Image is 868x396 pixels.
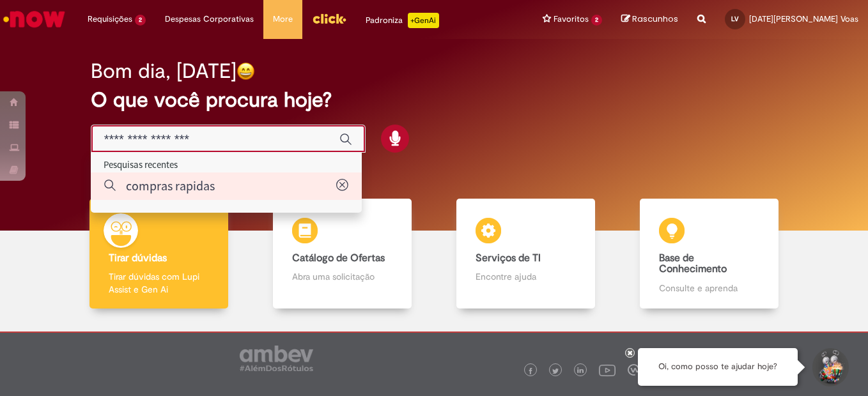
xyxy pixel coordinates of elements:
[91,60,236,82] h2: Bom dia, [DATE]
[659,252,727,276] b: Base de Conhecimento
[632,13,678,25] span: Rascunhos
[1,6,67,32] img: ServiceNow
[617,199,801,309] a: Base de Conhecimento Consulte e aprenda
[135,15,146,26] span: 2
[599,362,616,378] img: logo_footer_youtube.png
[638,348,798,386] div: Oi, como posso te ajudar hoje?
[273,13,293,26] span: More
[109,252,167,264] b: Tirar dúvidas
[749,13,858,24] span: [DATE][PERSON_NAME] Voas
[240,346,313,371] img: logo_footer_ambev_rotulo_gray.png
[434,199,617,309] a: Serviços de TI Encontre ajuda
[659,282,759,294] p: Consulte e aprenda
[88,13,132,26] span: Requisições
[810,348,849,386] button: Iniciar Conversa de Suporte
[408,13,439,28] p: +GenAi
[554,13,589,26] span: Favoritos
[292,270,392,283] p: Abra uma solicitação
[67,199,251,309] a: Tirar dúvidas Tirar dúvidas com Lupi Assist e Gen Ai
[165,13,254,26] span: Despesas Corporativas
[476,252,541,264] b: Serviços de TI
[591,15,602,26] span: 2
[91,89,778,111] h2: O que você procura hoje?
[476,270,576,283] p: Encontre ajuda
[312,9,346,28] img: click_logo_yellow_360x200.png
[251,199,434,309] a: Catálogo de Ofertas Abra uma solicitação
[236,62,255,80] img: happy-face.png
[109,270,209,296] p: Tirar dúvidas com Lupi Assist e Gen Ai
[731,15,739,23] span: LV
[292,252,385,264] b: Catálogo de Ofertas
[621,13,678,26] a: Rascunhos
[366,13,439,28] div: Padroniza
[527,368,534,374] img: logo_footer_facebook.png
[577,367,584,375] img: logo_footer_linkedin.png
[628,364,639,376] img: logo_footer_workplace.png
[552,368,559,374] img: logo_footer_twitter.png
